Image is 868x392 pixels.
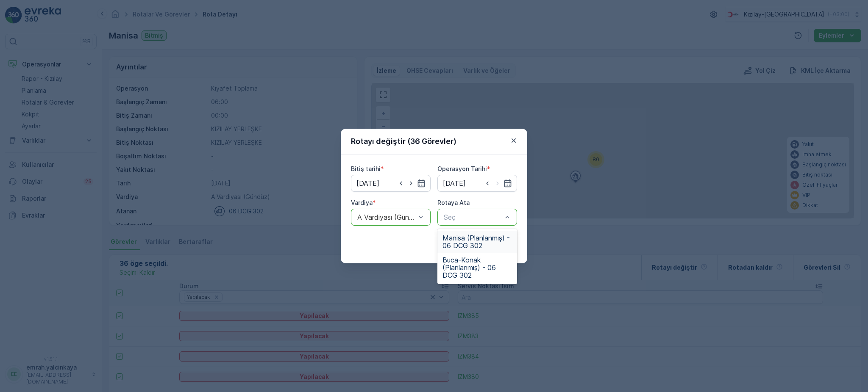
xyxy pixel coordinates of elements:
[437,165,487,172] label: Operasyon Tarihi
[351,165,381,172] label: Bitiş tarihi
[351,199,373,206] label: Vardiya
[351,135,456,147] p: Rotayı değiştir (36 Görevler)
[351,175,431,192] input: dd/mm/yyyy
[437,199,470,206] label: Rotaya Ata
[442,256,512,279] span: Buca-Konak (Planlanmış) - 06 DCG 302
[444,212,502,222] p: Seç
[442,234,512,249] span: Manisa (Planlanmış) - 06 DCG 302
[437,175,517,192] input: dd/mm/yyyy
